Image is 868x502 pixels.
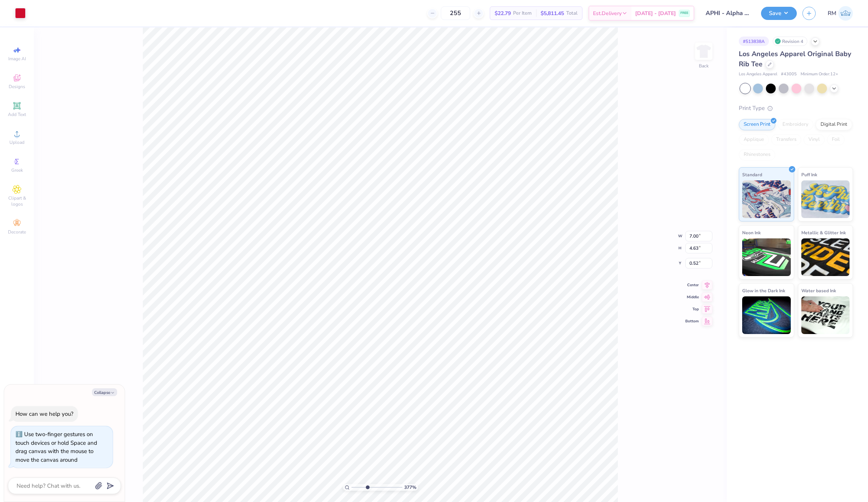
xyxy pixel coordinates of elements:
div: How can we help you? [15,410,73,418]
div: Applique [739,134,769,145]
span: Center [685,282,699,288]
span: Glow in the Dark Ink [742,287,785,294]
span: Neon Ink [742,229,761,237]
span: Per Item [513,9,532,17]
div: Print Type [739,104,853,113]
span: Puff Ink [801,171,817,179]
div: Revision 4 [773,37,807,46]
a: RM [828,6,853,21]
span: Greek [11,167,23,173]
span: Middle [685,294,699,300]
img: Water based Ink [801,296,850,334]
span: Water based Ink [801,287,836,294]
div: Use two-finger gestures on touch devices or hold Space and drag canvas with the mouse to move the... [15,430,97,464]
span: Standard [742,171,762,179]
img: Metallic & Glitter Ink [801,238,850,276]
span: 377 % [404,484,416,491]
span: Metallic & Glitter Ink [801,229,846,237]
img: Glow in the Dark Ink [742,296,791,334]
img: Neon Ink [742,238,791,276]
input: – – [441,6,470,20]
span: Est. Delivery [593,9,622,17]
div: Screen Print [739,119,775,130]
span: Los Angeles Apparel [739,71,777,78]
span: Designs [9,84,25,90]
span: FREE [680,11,688,16]
span: # 43005 [781,71,797,78]
img: Back [696,44,711,59]
button: Collapse [92,388,117,396]
img: Standard [742,180,791,218]
span: Decorate [8,229,26,235]
button: Save [761,7,797,20]
div: Foil [827,134,845,145]
div: # 513838A [739,37,769,46]
span: Bottom [685,319,699,324]
div: Vinyl [804,134,825,145]
div: Embroidery [778,119,813,130]
span: Add Text [8,111,26,117]
div: Digital Print [816,119,852,130]
span: Top [685,307,699,312]
img: Revati Mahurkar [838,6,853,21]
span: $22.79 [495,9,511,17]
span: Clipart & logos [4,195,30,207]
span: Upload [9,139,24,145]
span: [DATE] - [DATE] [635,9,676,17]
div: Transfers [771,134,801,145]
div: Rhinestones [739,149,775,160]
span: Minimum Order: 12 + [801,71,838,78]
div: Back [699,63,709,69]
span: Total [566,9,578,17]
input: Untitled Design [700,6,755,21]
span: $5,811.45 [541,9,564,17]
span: RM [828,9,836,18]
span: Los Angeles Apparel Original Baby Rib Tee [739,49,851,69]
span: Image AI [8,56,26,62]
img: Puff Ink [801,180,850,218]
